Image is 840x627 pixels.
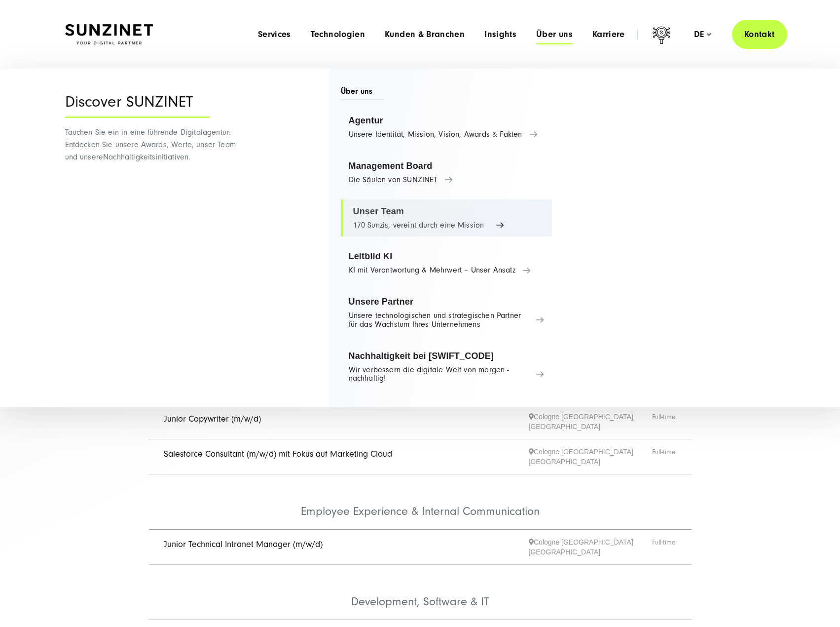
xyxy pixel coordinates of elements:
a: Über uns [536,30,573,39]
div: Discover SUNZINET [65,93,210,118]
a: Management Board Die Säulen von SUNZINET [341,154,552,192]
li: Development, Software & IT [149,565,692,620]
a: Junior Technical Intranet Manager (m/w/d) [164,539,323,549]
img: SUNZINET Full Service Digital Agentur [65,24,153,45]
a: Unser Team 170 Sunzis, vereint durch eine Mission [341,199,552,237]
a: Technologien [311,30,365,39]
span: Cologne [GEOGRAPHIC_DATA] [GEOGRAPHIC_DATA] [529,447,652,467]
a: Leitbild KI KI mit Verantwortung & Mehrwert – Unser Ansatz [341,244,552,282]
a: Unsere Partner Unsere technologischen und strategischen Partner für das Wachstum Ihres Unternehmens [341,290,552,336]
a: Kontakt [732,20,787,49]
a: Salesforce Consultant (m/w/d) mit Fokus auf Marketing Cloud [164,449,392,459]
li: Employee Experience & Internal Communication [149,474,692,530]
span: Full-time [652,412,677,431]
span: Cologne [GEOGRAPHIC_DATA] [GEOGRAPHIC_DATA] [529,537,652,557]
span: Full-time [652,537,677,557]
span: Über uns [341,86,385,100]
a: Agentur Unsere Identität, Mission, Vision, Awards & Fakten [341,109,552,146]
span: Tauchen Sie ein in eine führende Digitalagentur: Entdecken Sie unsere Awards, Werte, unser Team u... [65,128,236,161]
span: Full-time [652,447,677,467]
div: de [694,30,711,39]
span: Cologne [GEOGRAPHIC_DATA] [GEOGRAPHIC_DATA] [529,412,652,431]
div: Nachhaltigkeitsinitiativen. [65,69,250,407]
a: Karriere [592,30,625,39]
a: Nachhaltigkeit bei [SWIFT_CODE] Wir verbessern die digitale Welt von morgen - nachhaltig! [341,344,552,391]
a: Junior Copywriter (m/w/d) [164,414,261,424]
a: Services [258,30,291,39]
a: Kunden & Branchen [385,30,465,39]
a: Insights [484,30,516,39]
